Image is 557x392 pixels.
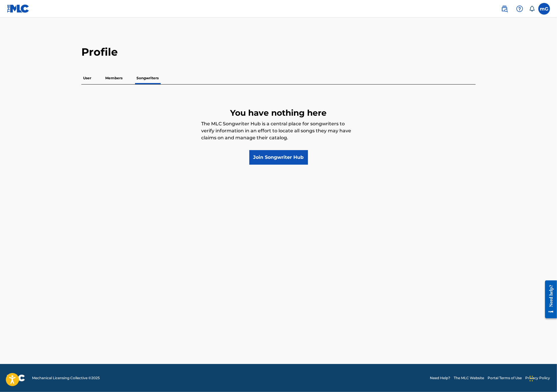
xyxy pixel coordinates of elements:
[104,72,124,84] p: Members
[499,3,510,15] a: Public Search
[514,3,526,15] div: Help
[430,375,450,381] a: Need Help?
[454,375,484,381] a: The MLC Website
[230,108,327,118] strong: You have nothing here
[516,5,523,12] img: help
[7,4,29,13] img: MLC Logo
[529,6,535,12] div: Notifications
[81,45,476,59] h2: Profile
[201,120,356,150] p: The MLC Songwriter Hub is a central place for songwriters to verify information in an effort to l...
[135,72,160,84] p: Songwriters
[249,150,308,165] a: Join Songwriter Hub
[7,375,25,382] img: logo
[530,370,533,387] div: Drag
[81,72,93,84] p: User
[538,3,550,15] div: User Menu
[528,364,557,392] iframe: Chat Widget
[541,276,557,323] iframe: Resource Center
[525,375,550,381] a: Privacy Policy
[32,375,100,381] span: Mechanical Licensing Collective © 2025
[501,5,508,12] img: search
[488,375,522,381] a: Portal Terms of Use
